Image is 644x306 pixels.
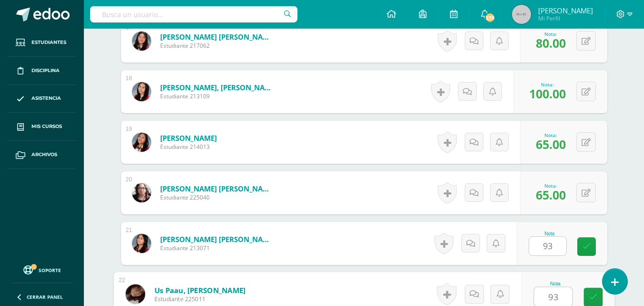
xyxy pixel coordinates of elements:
[31,95,61,102] span: Asistencia
[8,57,76,85] a: Disciplina
[31,151,57,158] span: Archivos
[538,14,593,22] span: Mi Perfil
[529,237,566,255] input: 0-100.0
[132,183,151,202] img: d480e9096c64d9019743c2eb0f85c4d6.png
[160,244,275,252] span: Estudiante 213071
[132,234,151,253] img: 5a3991d541ab9a399945da015a2b14dc.png
[31,67,60,74] span: Disciplina
[160,83,275,92] a: [PERSON_NAME], [PERSON_NAME]
[31,39,66,46] span: Estudiantes
[160,32,275,42] a: [PERSON_NAME] [PERSON_NAME]
[536,35,566,51] span: 80.00
[125,284,145,304] img: 84180bd59f56f334e2c541807d899aff.png
[536,31,566,37] div: Nota:
[485,12,495,23] span: 239
[8,29,76,57] a: Estudiantes
[160,42,275,50] span: Estudiante 217062
[160,184,275,193] a: [PERSON_NAME] [PERSON_NAME]
[533,281,577,286] div: Nota
[27,294,63,300] span: Cerrar panel
[529,85,566,102] span: 100.00
[529,81,566,88] div: Nota:
[154,295,245,304] span: Estudiante 225011
[132,32,151,51] img: e793f51b1efe7ab09697e042713fb473.png
[536,136,566,152] span: 65.00
[536,182,566,189] div: Nota:
[132,82,151,101] img: 458eed997d301bb574fe1ddd0c9cc197.png
[39,267,61,274] span: Soporte
[529,231,571,236] div: Nota
[154,285,245,295] a: Us Paau, [PERSON_NAME]
[536,187,566,203] span: 65.00
[160,193,275,201] span: Estudiante 225040
[536,132,566,138] div: Nota:
[8,141,76,169] a: Archivos
[160,234,275,244] a: [PERSON_NAME] [PERSON_NAME]
[538,6,593,15] span: [PERSON_NAME]
[11,263,72,276] a: Soporte
[512,5,531,24] img: 45x45
[132,133,151,152] img: 23e601f1713d3d8f25d6cfd69d54999f.png
[90,6,297,22] input: Busca un usuario...
[160,143,217,151] span: Estudiante 214013
[8,85,76,113] a: Asistencia
[160,92,275,100] span: Estudiante 213109
[31,123,62,130] span: Mis cursos
[8,113,76,141] a: Mis cursos
[160,133,217,143] a: [PERSON_NAME]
